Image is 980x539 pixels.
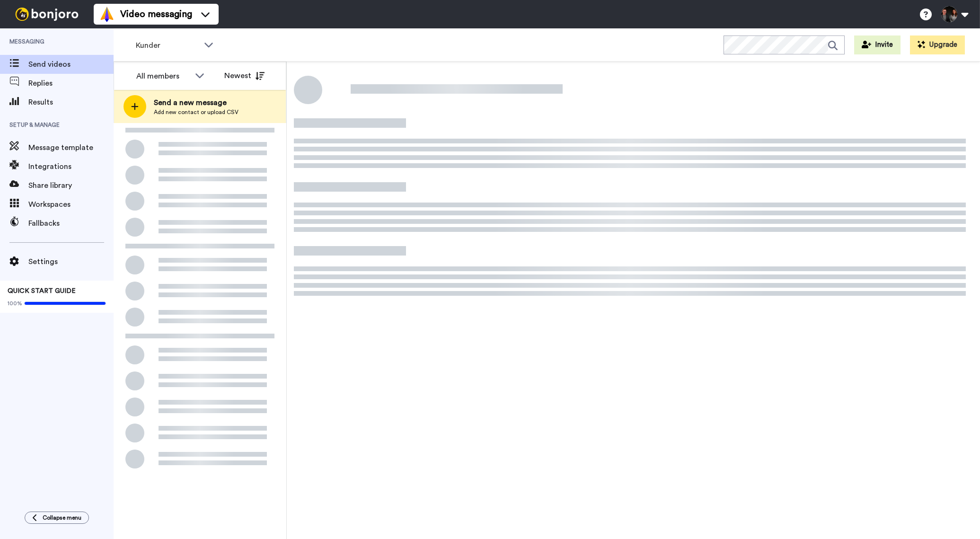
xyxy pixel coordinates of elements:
[28,97,114,108] span: Results
[28,78,114,89] span: Replies
[154,97,238,108] span: Send a new message
[11,8,82,21] img: bj-logo-header-white.svg
[28,161,114,172] span: Integrations
[28,218,114,229] span: Fallbacks
[28,199,114,210] span: Workspaces
[136,40,199,51] span: Kunder
[154,108,238,116] span: Add new contact or upload CSV
[136,71,190,82] div: All members
[28,180,114,191] span: Share library
[217,66,272,85] button: Newest
[25,512,89,524] button: Collapse menu
[910,35,965,54] button: Upgrade
[8,288,76,294] span: QUICK START GUIDE
[120,8,192,21] span: Video messaging
[8,300,22,307] span: 100%
[854,35,901,54] button: Invite
[28,256,114,267] span: Settings
[43,514,81,521] span: Collapse menu
[28,59,114,70] span: Send videos
[28,142,114,153] span: Message template
[99,7,115,22] img: vm-color.svg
